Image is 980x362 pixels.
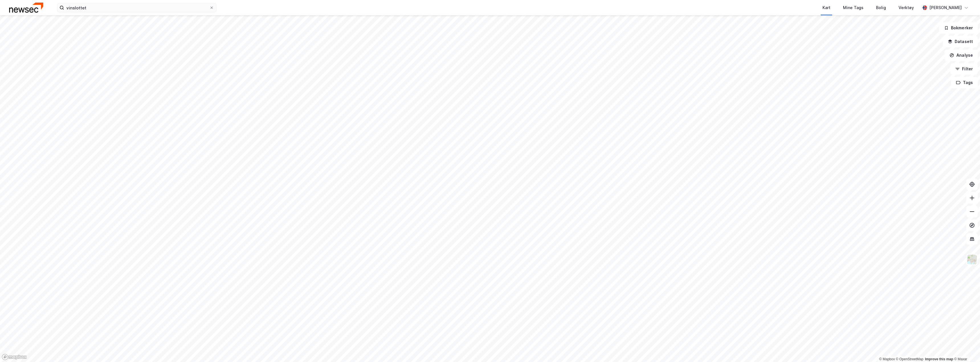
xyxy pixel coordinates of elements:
div: [PERSON_NAME] [929,4,962,11]
div: Bolig [876,4,886,11]
button: Tags [951,77,978,88]
button: Bokmerker [939,22,978,34]
button: Datasett [943,36,978,47]
img: Z [967,254,977,265]
a: Improve this map [925,357,953,361]
button: Analyse [945,50,978,61]
div: Kontrollprogram for chat [952,335,980,362]
div: Kart [822,4,830,11]
img: newsec-logo.f6e21ccffca1b3a03d2d.png [9,3,43,13]
iframe: Chat Widget [952,335,980,362]
a: Mapbox [879,357,895,361]
a: OpenStreetMap [896,357,924,361]
div: Verktøy [899,4,914,11]
div: Mine Tags [843,4,863,11]
button: Filter [950,63,978,75]
input: Søk på adresse, matrikkel, gårdeiere, leietakere eller personer [64,3,209,12]
a: Mapbox homepage [2,354,27,360]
